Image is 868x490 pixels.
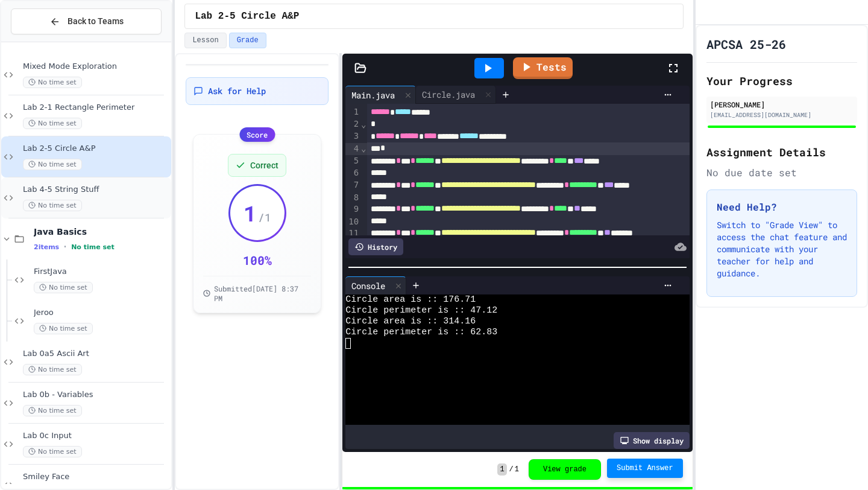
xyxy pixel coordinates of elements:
span: Circle area is :: 176.71 [345,294,476,305]
span: Mixed Mode Exploration [23,62,169,72]
div: No due date set [706,165,857,180]
span: No time set [71,243,115,251]
span: 1 [244,201,257,225]
button: Lesson [184,33,226,48]
span: No time set [23,200,82,211]
button: Submit Answer [607,459,683,478]
div: Console [345,279,391,292]
div: 7 [345,179,360,191]
div: Show display [614,432,690,449]
span: Lab 0a5 Ascii Art [23,349,169,359]
span: Lab 2-1 Rectangle Perimeter [23,103,169,113]
span: Java Basics [34,226,169,237]
div: [PERSON_NAME] [710,99,854,110]
div: 100 % [243,252,272,269]
a: Tests [513,57,573,79]
span: No time set [23,118,82,129]
div: 1 [345,106,360,118]
div: 2 [345,118,360,130]
div: Console [345,276,406,294]
span: / 1 [258,209,271,226]
div: 6 [345,167,360,179]
h1: APCSA 25-26 [706,36,786,52]
button: Back to Teams [11,8,162,34]
span: 1 [497,463,506,476]
span: Lab 0c Input [23,431,169,441]
span: Lab 0b - Variables [23,390,169,400]
span: Submitted [DATE] 8:37 PM [214,284,311,303]
span: Submit Answer [617,463,673,473]
span: No time set [23,405,82,416]
span: Smiley Face [23,472,169,482]
span: Jeroo [34,308,169,318]
div: Score [239,127,275,142]
span: No time set [34,282,93,293]
span: 1 [515,465,519,474]
div: [EMAIL_ADDRESS][DOMAIN_NAME] [710,110,854,119]
span: Circle area is :: 314.16 [345,316,476,327]
div: Circle.java [416,86,496,104]
span: No time set [23,159,82,170]
span: Fold line [360,144,366,153]
div: 9 [345,203,360,215]
span: No time set [23,364,82,375]
button: Grade [229,33,266,48]
p: Switch to "Grade View" to access the chat feature and communicate with your teacher for help and ... [717,219,847,279]
span: / [509,465,514,474]
button: View grade [529,459,601,480]
span: Correct [250,159,278,171]
div: 11 [345,227,360,240]
span: Circle perimeter is :: 62.83 [345,327,497,338]
span: • [64,242,66,252]
div: 8 [345,192,360,204]
h2: Assignment Details [706,144,857,161]
span: 2 items [34,243,59,251]
span: Back to Teams [68,15,124,28]
span: Lab 2-5 Circle A&P [195,9,299,24]
span: Lab 2-5 Circle A&P [23,144,169,154]
span: No time set [34,323,93,334]
div: Main.java [345,86,416,104]
span: No time set [23,446,82,457]
span: FirstJava [34,267,169,277]
div: 5 [345,155,360,167]
div: 4 [345,143,360,155]
span: Ask for Help [208,85,266,97]
span: No time set [23,77,82,88]
h2: Your Progress [706,72,857,89]
div: 3 [345,130,360,142]
h3: Need Help? [717,200,847,214]
span: Lab 4-5 String Stuff [23,185,169,195]
div: History [348,238,403,255]
div: Circle.java [416,88,481,101]
div: 10 [345,216,360,228]
div: Main.java [345,89,401,101]
span: Circle perimeter is :: 47.12 [345,305,497,316]
span: Fold line [360,119,366,129]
